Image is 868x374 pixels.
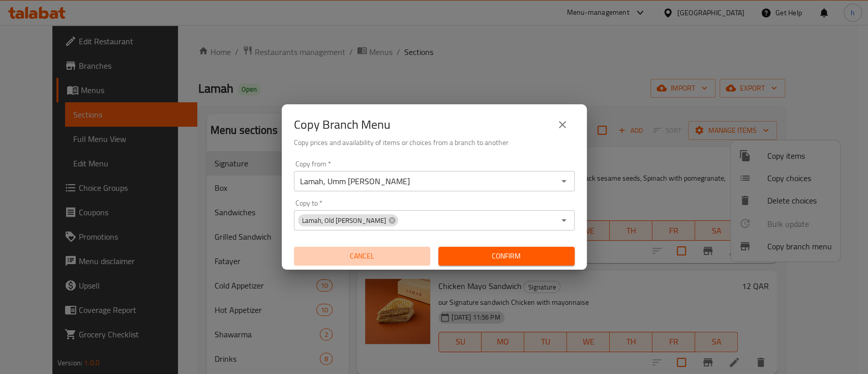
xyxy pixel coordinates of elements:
span: Confirm [446,250,566,263]
button: Open [557,174,571,188]
button: Open [557,213,571,227]
span: Cancel [298,250,426,263]
h6: Copy prices and availability of items or choices from a branch to another [294,137,575,148]
button: Cancel [294,247,430,266]
button: close [550,112,575,137]
span: Lamah, Old [PERSON_NAME] [298,216,390,225]
div: Lamah, Old [PERSON_NAME] [298,214,398,226]
button: Confirm [438,247,575,266]
h2: Copy Branch Menu [294,117,391,133]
